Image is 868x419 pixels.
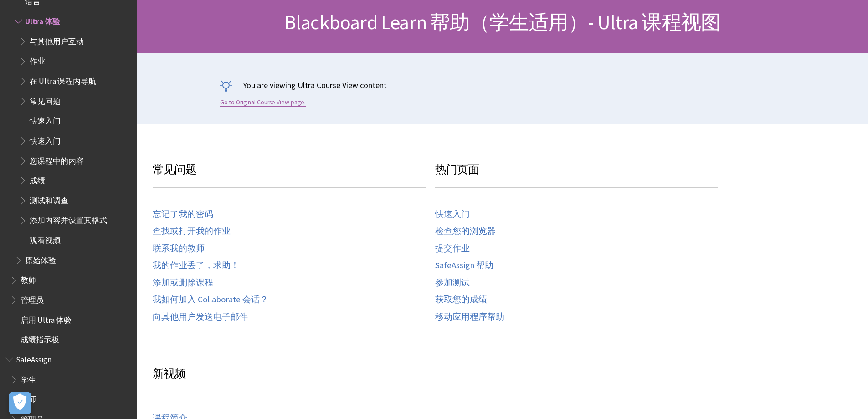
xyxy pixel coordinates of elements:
a: 提交作业 [435,243,470,254]
span: 原始体验 [25,253,56,265]
h3: 新视频 [153,365,426,392]
span: 学生 [21,372,36,384]
span: 测试和调查 [30,193,68,205]
span: SafeAssign [16,352,51,364]
span: 管理员 [21,292,44,305]
a: 添加或删除课程 [153,278,213,288]
span: 您课程中的内容 [30,153,84,166]
span: 成绩指示板 [21,332,59,345]
span: 与其他用户互动 [30,34,84,46]
a: 移动应用程序帮助 [435,312,504,322]
a: Go to Original Course View page. [220,98,306,107]
span: 常见问题 [30,93,61,106]
a: 检查您的浏览器 [435,226,496,237]
a: 参加测试 [435,278,470,288]
a: 联系我的教师 [153,243,205,254]
a: 向其他用户发送电子邮件 [153,312,248,322]
button: Open Preferences [9,392,31,414]
span: 成绩 [30,173,45,185]
a: 快速入门 [435,209,470,220]
a: 获取您的成绩 [435,295,487,305]
h3: 常见问题 [153,161,426,188]
span: 观看视频 [30,233,61,245]
a: 我如何加入 Collaborate 会话？ [153,295,268,305]
a: 我的作业丢了，求助！ [153,260,239,271]
span: 添加内容并设置其格式 [30,213,107,225]
p: You are viewing Ultra Course View content [220,79,785,91]
a: 忘记了我的密码 [153,209,213,220]
span: 教师 [21,273,36,285]
span: 作业 [30,54,45,66]
span: Ultra 体验 [25,14,60,26]
span: Blackboard Learn 帮助（学生适用）- Ultra 课程视图 [284,10,720,35]
span: 启用 Ultra 体验 [21,312,72,325]
a: SafeAssign 帮助 [435,260,493,271]
span: 快速入门 [30,133,61,145]
h3: 热门页面 [435,161,718,188]
span: 快速入门 [30,113,61,125]
a: 查找或打开我的作业 [153,226,231,237]
span: 在 Ultra 课程内导航 [30,73,96,86]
